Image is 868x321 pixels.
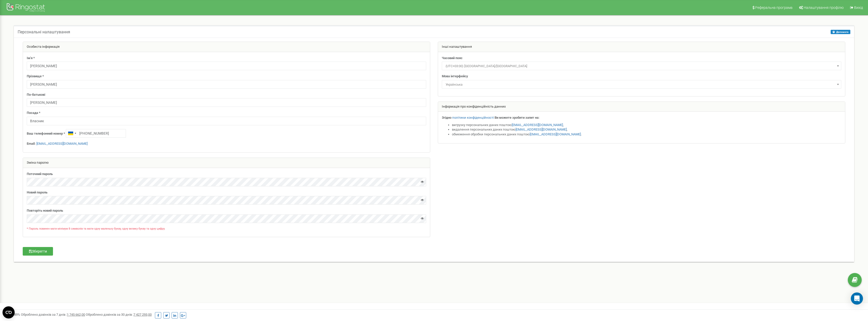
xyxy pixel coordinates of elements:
input: По-батькові [27,98,426,107]
input: Ім'я [27,62,426,70]
span: (UTC+03:00) Europe/Kiev [444,63,839,70]
input: Посада [27,117,426,125]
a: [EMAIL_ADDRESS][DOMAIN_NAME] [36,142,88,145]
span: Реферальна програма [755,6,793,10]
input: +1-800-555-55-55 [66,129,126,138]
li: видалення персональних даних поштою , [452,127,841,132]
label: Часовий пояс [442,56,463,61]
a: політики конфіденційності [452,116,494,119]
input: Прізвище [27,80,426,89]
div: Зміна паролю [23,158,430,168]
button: Open CMP widget [3,306,15,318]
label: Поточний пароль [27,172,53,177]
div: Інформація про конфіденційність данних [438,102,845,112]
label: Мова інтерфейсу [442,74,468,79]
label: Посада * [27,111,40,115]
span: Українська [442,80,841,89]
label: Ім'я * [27,56,35,61]
span: Вихід [854,6,863,10]
p: * Пароль повинен мати мінімум 8 символів та мати одну маленьку букву, одну велику букву та одну ц... [27,227,426,231]
li: обмеження обробки персональних даних поштою . [452,132,841,137]
div: Telephone country code [66,129,78,137]
label: По-батькові [27,92,45,97]
label: Новий пароль [27,190,47,195]
button: Допомога [831,30,850,34]
div: Open Intercom Messenger [851,292,863,305]
button: Зберегти [23,247,53,256]
label: Повторіть новий пароль [27,208,63,213]
a: [EMAIL_ADDRESS][DOMAIN_NAME] [512,123,563,127]
label: Прізвище * [27,74,44,79]
div: Особиста інформація [23,42,430,52]
strong: Ви можете зробити запит на: [495,116,539,119]
strong: Згідно [442,116,451,119]
span: Українська [444,81,839,88]
h5: Персональні налаштування [18,30,70,34]
li: вигрузку персональних даних поштою , [452,123,841,128]
span: Налаштування профілю [804,6,844,10]
div: Інші налаштування [438,42,845,52]
label: Ваш телефонний номер * [27,131,65,136]
a: [EMAIL_ADDRESS][DOMAIN_NAME] [516,128,567,131]
a: [EMAIL_ADDRESS][DOMAIN_NAME] [530,132,581,136]
strong: Email: [27,142,36,145]
span: (UTC+03:00) Europe/Kiev [442,62,841,70]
